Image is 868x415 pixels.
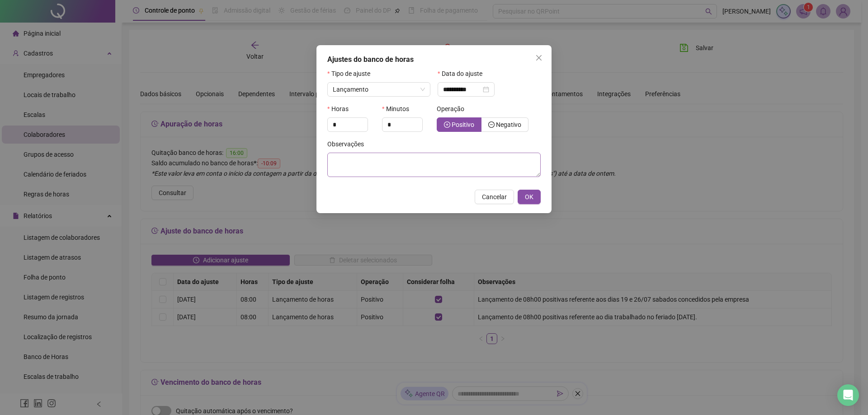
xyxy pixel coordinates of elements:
[535,54,542,61] span: close
[532,51,546,65] button: Close
[482,192,507,202] span: Cancelar
[438,69,488,79] label: Data do ajuste
[437,104,470,114] label: Operação
[327,69,376,79] label: Tipo de ajuste
[444,121,450,128] span: plus-circle
[327,139,370,149] label: Observações
[333,86,368,93] span: Lançamento
[327,54,541,65] div: Ajustes do banco de horas
[452,121,474,128] span: Positivo
[496,121,521,128] span: Negativo
[525,192,533,202] span: OK
[475,190,514,204] button: Cancelar
[488,121,495,128] span: minus-circle
[327,104,354,114] label: Horas
[382,104,415,114] label: Minutos
[837,384,859,406] div: Open Intercom Messenger
[518,190,541,204] button: OK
